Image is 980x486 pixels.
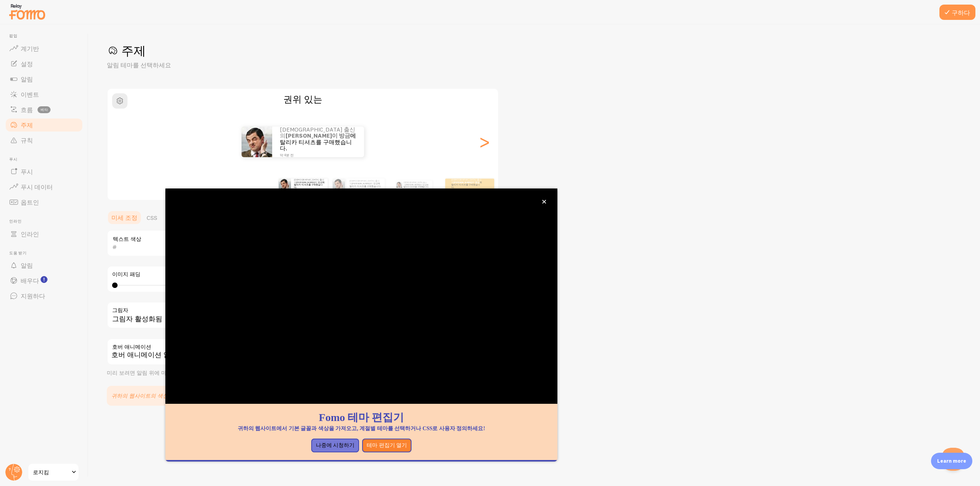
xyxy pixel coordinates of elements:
[5,226,83,242] a: 인라인
[280,132,356,152] font: 메탈리카 티셔츠를 구매했습니다.
[405,184,426,186] font: [PERSON_NAME]이 방금
[112,271,140,278] font: 이미지 패딩
[480,114,489,169] div: 다음 슬라이드
[147,214,157,221] font: CSS
[294,181,325,189] font: 메탈리카 티셔츠를 구매했습니다.
[107,210,142,225] a: 미세 조정
[41,276,47,283] svg: <p>새로운 기능 튜토리얼을 시청하세요!</p>
[107,369,219,376] font: 미리 보려면 알림 위에 마우스를 올려 놓으세요.
[21,230,39,238] font: 인라인
[121,43,146,58] font: 주제
[142,210,162,225] a: CSS
[451,181,482,189] font: 메탈리카 티셔츠를 구매했습니다.
[403,181,427,186] font: [DEMOGRAPHIC_DATA] 출신의
[352,182,378,185] font: [PERSON_NAME]이 방금
[350,179,380,185] font: [DEMOGRAPHIC_DATA] 출신의
[311,439,359,452] button: 나중에 시청하기
[112,314,162,323] font: 그림자 활성화됨
[931,453,972,469] div: Learn more
[286,132,350,139] font: [PERSON_NAME]이 방금
[5,72,83,87] a: 알림
[21,262,33,269] font: 알림
[280,126,355,140] font: [DEMOGRAPHIC_DATA] 출신의
[5,56,83,72] a: 설정
[242,127,272,157] img: 포모
[21,121,33,129] font: 주제
[21,277,39,284] font: 배우다
[5,258,83,273] a: 알림
[21,292,45,300] font: 지원하다
[165,189,557,462] div: Fomo 테마 편집기 웹사이트에서 기본 글꼴과 색상을 가져오고, 계절별 테마를 선택하거나 CSS로 사용자 정의하세요!
[21,45,39,52] font: 계기반
[8,2,46,21] img: fomo-relay-logo-orange.svg
[111,214,137,221] font: 미세 조정
[362,439,412,452] button: 테마 편집기 열기
[296,181,322,184] font: [PERSON_NAME]이 방금
[5,288,83,304] a: 지원하다
[21,91,39,98] font: 이벤트
[350,182,381,187] font: 메탈리카 티셔츠를 구매했습니다.
[111,392,219,399] font: 귀하의 웹사이트의 색상 구성표를 사용하세요
[451,178,482,184] font: [DEMOGRAPHIC_DATA] 출신의
[9,157,18,162] font: 푸시
[279,179,291,191] img: 포모
[5,179,83,195] a: 푸시 데이터
[396,182,402,188] img: 포모
[9,250,27,255] font: 도움 받기
[21,183,53,191] font: 푸시 데이터
[333,179,345,191] img: 포모
[238,426,485,431] font: 귀하의 웹사이트에서 기본 글꼴과 색상을 가져오고, 계절별 테마를 선택하거나 CSS로 사용자 정의하세요!
[21,168,33,176] font: 푸시
[454,181,480,184] font: [PERSON_NAME]이 방금
[540,198,548,206] button: 닫다,
[21,137,33,144] font: 규칙
[9,33,18,38] font: 팝업
[367,442,407,448] font: 테마 편집기 열기
[21,198,39,206] font: 옵트인
[5,164,83,179] a: 푸시
[942,448,965,471] iframe: 헬프 스카우트 비콘 - 오픈
[5,102,83,117] a: 흐름 베타
[33,469,49,476] font: 로지킴
[107,61,171,69] font: 알림 테마를 선택하세요
[41,107,48,112] font: 베타
[28,463,79,481] a: 로지킴
[403,184,429,188] font: 메탈리카 티셔츠를 구매했습니다.
[5,87,83,102] a: 이벤트
[21,75,33,83] font: 알림
[937,457,966,465] p: Learn more
[316,442,355,448] font: 나중에 시청하기
[21,60,33,68] font: 설정
[5,195,83,210] a: 옵트인
[5,41,83,56] a: 계기반
[9,219,21,224] font: 인라인
[21,106,33,114] font: 흐름
[111,350,177,359] font: 호버 애니메이션 없음
[280,153,294,157] font: 약 4분 전
[5,133,83,148] a: 규칙
[350,188,355,189] font: 약 4분 전
[294,178,324,184] font: [DEMOGRAPHIC_DATA] 출신의
[319,411,404,423] font: Fomo 테마 편집기
[5,117,83,133] a: 주제
[5,273,83,288] a: 배우다
[478,129,491,154] font: >
[283,93,322,105] font: 권위 있는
